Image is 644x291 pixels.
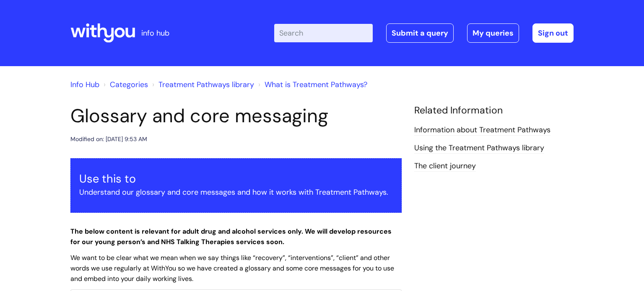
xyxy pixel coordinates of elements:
[256,78,367,91] li: What is Treatment Pathways?
[70,105,402,127] h1: Glossary and core messaging
[79,172,393,185] h3: Use this to
[532,23,574,43] a: Sign out
[158,80,254,90] a: Treatment Pathways library
[70,80,99,90] a: Info Hub
[70,134,147,144] div: Modified on: [DATE] 9:53 AM
[414,143,544,154] a: Using the Treatment Pathways library
[414,125,551,136] a: Information about Treatment Pathways
[274,23,574,43] div: | -
[79,185,393,199] p: Understand our glossary and core messages and how it works with Treatment Pathways.
[141,26,169,40] p: info hub
[265,80,367,90] a: What is Treatment Pathways?
[414,161,476,172] a: The client journey
[150,78,254,91] li: Treatment Pathways library
[101,78,148,91] li: Solution home
[70,227,392,246] strong: The below content is relevant for adult drug and alcohol services only. We will develop resources...
[386,23,454,43] a: Submit a query
[467,23,519,43] a: My queries
[70,253,394,283] span: We want to be clear what we mean when we say things like “recovery”, “interventions”, “client” an...
[274,24,373,42] input: Search
[110,80,148,90] a: Categories
[414,105,574,116] h4: Related Information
